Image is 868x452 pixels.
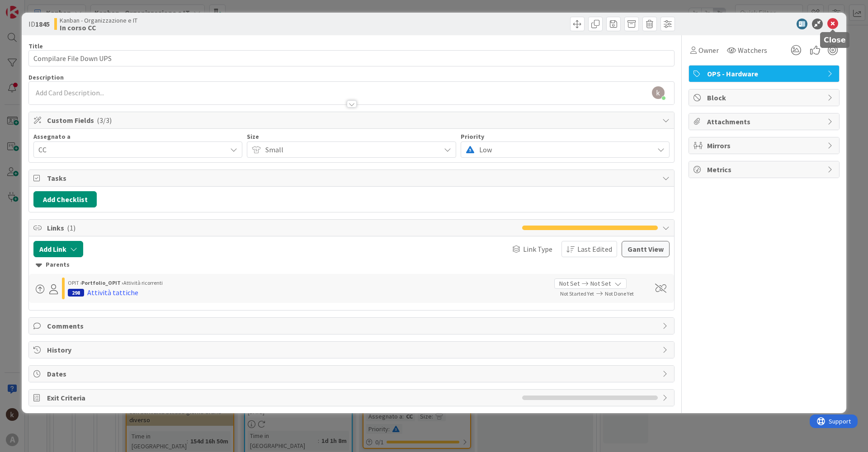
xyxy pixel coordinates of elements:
span: Dates [47,368,658,379]
span: Support [19,1,41,12]
span: Metrics [707,164,823,175]
div: Assegnato a [33,133,242,140]
span: Low [479,143,649,156]
b: In corso CC [60,24,137,31]
span: Not Done Yet [605,290,634,297]
span: CC [38,144,226,155]
div: Size [247,133,456,140]
input: type card name here... [28,50,675,66]
span: ID [28,19,50,29]
button: Add Link [33,241,83,257]
label: Title [28,42,43,50]
button: Add Checklist [33,191,97,207]
span: Exit Criteria [47,392,518,403]
span: ( 1 ) [67,223,75,232]
span: ( 3/3 ) [97,116,112,125]
span: Comments [47,320,658,331]
span: Watchers [738,45,767,56]
div: 298 [68,289,84,297]
span: OPS - Hardware [707,68,823,79]
div: Attività tattiche [87,287,138,298]
span: OPIT › [68,279,81,286]
span: Link Type [523,244,552,254]
h5: Close [824,36,846,44]
b: Portfolio_OPIT › [81,279,123,286]
button: Gantt View [622,241,670,257]
img: AAcHTtd5rm-Hw59dezQYKVkaI0MZoYjvbSZnFopdN0t8vu62=s96-c [652,86,665,99]
span: Links [47,222,518,233]
span: History [47,344,658,355]
span: Not Started Yet [560,290,594,297]
span: Not Set [559,279,580,288]
span: Small [265,143,435,156]
span: Attachments [707,116,823,127]
div: Priority [461,133,670,140]
span: Custom Fields [47,115,658,126]
button: Last Edited [561,241,617,257]
span: Mirrors [707,140,823,151]
span: Kanban - Organizzazione e IT [60,17,137,24]
span: Not Set [590,279,611,288]
span: Tasks [47,173,658,184]
span: Owner [698,45,719,56]
span: Description [28,73,64,81]
b: 1845 [35,19,50,28]
span: Block [707,92,823,103]
div: Parents [36,260,667,270]
span: Attività ricorrenti [123,279,163,286]
span: Last Edited [577,244,612,254]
